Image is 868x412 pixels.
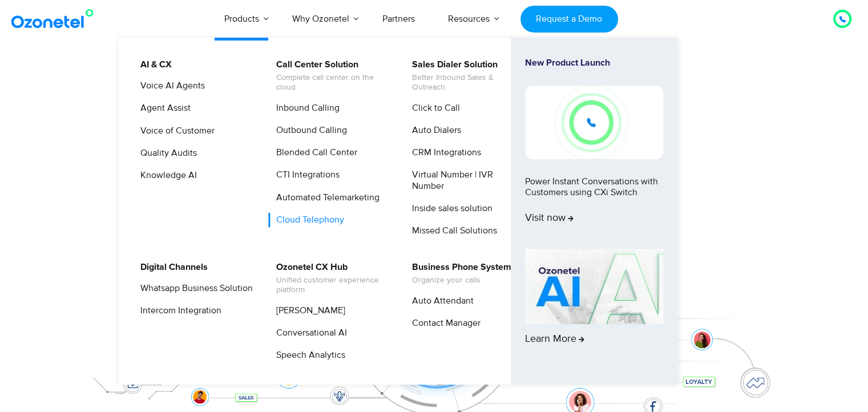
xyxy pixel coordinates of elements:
a: CRM Integrations [405,146,483,160]
a: Digital Channels [133,260,209,274]
span: Organize your calls [412,276,511,285]
a: Auto Dialers [405,123,463,138]
a: Inbound Calling [269,101,341,115]
a: Whatsapp Business Solution [133,281,255,296]
span: Better Inbound Sales & Outreach [412,73,524,92]
a: Auto Attendant [405,294,475,308]
img: AI [525,249,663,324]
a: Voice AI Agents [133,79,207,93]
a: Missed Call Solutions [405,224,499,238]
div: Turn every conversation into a growth engine for your enterprise. [78,157,791,170]
a: Conversational AI [269,326,349,340]
div: Customer Experiences [78,102,791,157]
a: CTI Integrations [269,168,341,182]
a: Intercom Integration [133,304,223,318]
img: New-Project-17.png [525,86,663,159]
a: Click to Call [405,101,462,115]
a: Blended Call Center [269,146,359,160]
span: Unified customer experience platform [276,276,389,295]
a: AI & CX [133,58,173,72]
span: Visit now [525,212,574,225]
a: Sales Dialer SolutionBetter Inbound Sales & Outreach [405,58,526,94]
a: Cloud Telephony [269,213,346,227]
a: New Product LaunchPower Instant Conversations with Customers using CXi SwitchVisit now [525,58,663,244]
a: Knowledge AI [133,168,199,183]
a: Contact Manager [405,316,482,330]
a: Speech Analytics [269,348,347,362]
a: Call Center SolutionComplete call center on the cloud [269,58,390,94]
a: Learn More [525,249,663,365]
a: Inside sales solution [405,201,494,216]
a: Automated Telemarketing [269,191,381,205]
span: Complete call center on the cloud [276,73,389,92]
a: Agent Assist [133,101,192,115]
a: Outbound Calling [269,123,349,138]
a: Ozonetel CX HubUnified customer experience platform [269,260,390,297]
div: Orchestrate Intelligent [78,72,791,109]
span: Learn More [525,333,584,346]
a: [PERSON_NAME] [269,304,347,318]
a: Virtual Number | IVR Number [405,168,526,193]
a: Voice of Customer [133,124,216,138]
a: Request a Demo [520,6,618,33]
a: Business Phone SystemOrganize your calls [405,260,513,287]
a: Quality Audits [133,146,199,160]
